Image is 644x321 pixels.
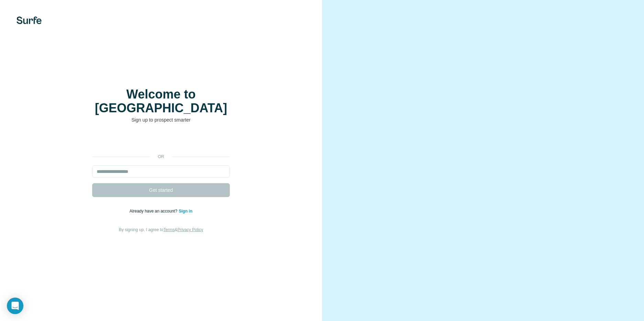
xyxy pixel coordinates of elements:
h1: Welcome to [GEOGRAPHIC_DATA] [92,87,230,115]
a: Terms [163,227,175,232]
span: Already have an account? [130,209,179,214]
img: Surfe's logo [17,17,42,24]
a: Sign in [179,209,192,214]
iframe: Sign in with Google Dialog [503,7,637,87]
div: Open Intercom Messenger [7,298,23,314]
p: or [150,154,172,160]
a: Privacy Policy [178,227,203,232]
iframe: Sign in with Google Button [89,134,233,149]
span: By signing up, I agree to & [119,227,203,232]
p: Sign up to prospect smarter [92,116,230,123]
